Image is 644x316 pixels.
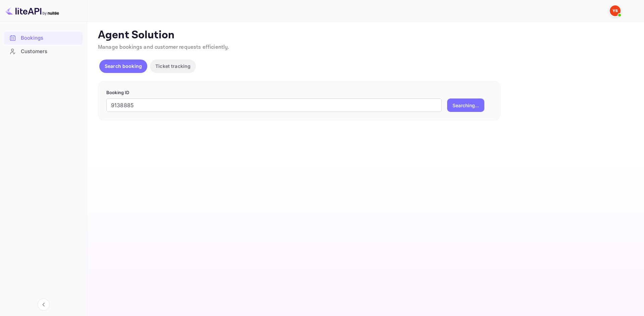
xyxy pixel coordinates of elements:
img: Yandex Support [610,5,621,16]
a: Bookings [4,32,83,44]
p: Ticket tracking [155,63,191,70]
img: LiteAPI logo [5,5,59,16]
p: Agent Solution [98,29,632,42]
div: Bookings [21,34,79,42]
button: Collapse navigation [38,299,50,311]
p: Search booking [105,63,142,70]
input: Enter Booking ID (e.g., 63782194) [106,98,442,112]
div: Customers [4,45,83,58]
a: Customers [4,45,83,57]
span: Manage bookings and customer requests efficiently. [98,44,229,51]
button: Searching... [447,98,484,112]
div: Bookings [4,32,83,45]
p: Booking ID [106,89,492,96]
div: Customers [21,48,79,55]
